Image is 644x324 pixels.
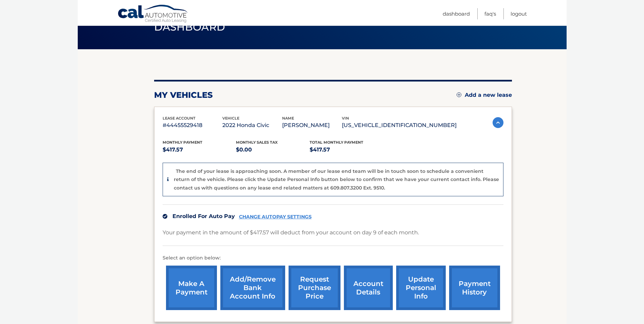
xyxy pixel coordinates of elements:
[222,121,282,130] p: 2022 Honda Civic
[154,21,225,33] span: Dashboard
[172,213,235,219] span: Enrolled For Auto Pay
[457,92,512,98] a: Add a new lease
[222,116,239,121] span: vehicle
[282,121,342,130] p: [PERSON_NAME]
[342,116,349,121] span: vin
[310,140,363,145] span: Total Monthly Payment
[344,266,393,310] a: account details
[166,266,217,310] a: make a payment
[117,4,189,24] a: Cal Automotive
[163,214,167,219] img: check.svg
[239,214,312,220] a: CHANGE AUTOPAY SETTINGS
[342,121,457,130] p: [US_VEHICLE_IDENTIFICATION_NUMBER]
[449,266,500,310] a: payment history
[236,140,278,145] span: Monthly sales Tax
[282,116,294,121] span: name
[163,121,222,130] p: #44455529418
[443,8,470,19] a: Dashboard
[457,92,461,97] img: add.svg
[396,266,446,310] a: update personal info
[310,145,383,155] p: $417.57
[511,8,527,19] a: Logout
[163,228,419,237] p: Your payment in the amount of $417.57 will deduct from your account on day 9 of each month.
[163,254,503,262] p: Select an option below:
[220,266,285,310] a: Add/Remove bank account info
[163,140,202,145] span: Monthly Payment
[493,117,503,128] img: accordion-active.svg
[174,168,499,191] p: The end of your lease is approaching soon. A member of our lease end team will be in touch soon t...
[289,266,341,310] a: request purchase price
[163,145,236,155] p: $417.57
[484,8,496,19] a: FAQ's
[236,145,310,155] p: $0.00
[163,116,196,121] span: lease account
[154,90,213,100] h2: my vehicles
